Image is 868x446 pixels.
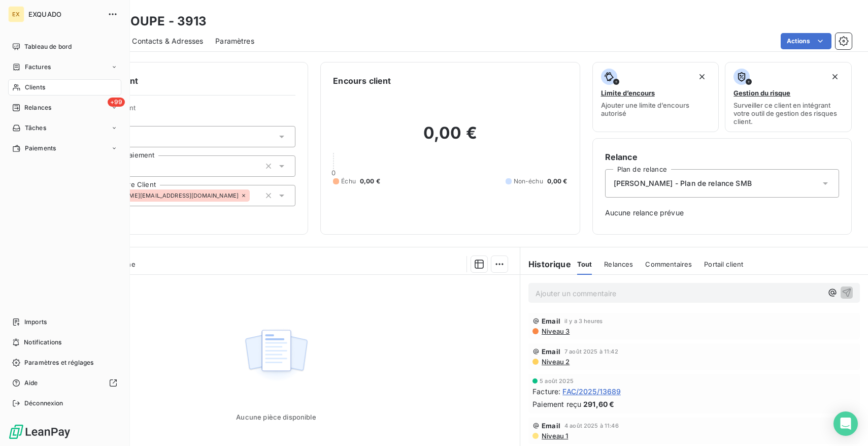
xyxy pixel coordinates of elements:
[215,36,254,46] span: Paramètres
[8,39,121,55] a: Tableau de bord
[108,98,125,107] span: +99
[541,432,568,440] span: Niveau 1
[24,378,38,388] span: Aide
[24,358,93,367] span: Paramètres et réglages
[8,314,121,330] a: Imports
[25,62,51,72] span: Factures
[24,42,72,51] span: Tableau de bord
[24,338,61,347] span: Notifications
[725,62,852,132] button: Gestion du risqueSurveiller ce client en intégrant votre outil de gestion des risques client.
[781,33,831,49] button: Actions
[82,104,295,118] span: Propriétés Client
[8,424,71,440] img: Logo LeanPay
[28,10,102,18] span: EXQUADO
[564,318,603,324] span: il y a 3 heures
[562,386,621,397] span: FAC/2025/13689
[360,177,380,186] span: 0,00 €
[541,358,570,366] span: Niveau 2
[8,59,121,75] a: Factures
[250,191,258,200] input: Ajouter une valeur
[605,151,839,163] h6: Relance
[89,12,207,30] h3: MC GROUPE - 3913
[132,36,203,46] span: Contacts & Adresses
[532,386,560,397] span: Facture :
[25,123,46,133] span: Tâches
[514,177,543,186] span: Non-échu
[341,177,356,186] span: Échu
[547,177,567,186] span: 0,00 €
[833,411,858,436] div: Open Intercom Messenger
[704,260,743,268] span: Portail client
[601,89,655,97] span: Limite d’encours
[520,258,571,270] h6: Historique
[601,101,711,117] span: Ajouter une limite d’encours autorisé
[8,140,121,156] a: Paiements
[24,399,63,408] span: Déconnexion
[532,399,581,409] span: Paiement reçu
[331,169,336,177] span: 0
[129,162,138,171] input: Ajouter une valeur
[645,260,692,268] span: Commentaires
[577,260,592,268] span: Tout
[25,144,56,153] span: Paiements
[244,324,309,387] img: Empty state
[8,79,121,95] a: Clients
[25,83,45,92] span: Clients
[333,123,567,153] h2: 0,00 €
[542,347,560,356] span: Email
[24,103,51,112] span: Relances
[8,100,121,116] a: +99Relances
[24,317,47,327] span: Imports
[542,422,560,430] span: Email
[542,317,560,325] span: Email
[236,413,316,421] span: Aucune pièce disponible
[93,193,239,199] span: [PERSON_NAME][EMAIL_ADDRESS][DOMAIN_NAME]
[583,399,614,409] span: 291,60 €
[564,348,618,355] span: 7 août 2025 à 11:42
[564,423,619,429] span: 4 août 2025 à 11:46
[592,62,719,132] button: Limite d’encoursAjouter une limite d’encours autorisé
[605,208,839,218] span: Aucune relance prévue
[8,355,121,371] a: Paramètres et réglages
[8,375,121,391] a: Aide
[614,178,752,188] span: [PERSON_NAME] - Plan de relance SMB
[8,120,121,136] a: Tâches
[733,101,843,125] span: Surveiller ce client en intégrant votre outil de gestion des risques client.
[733,89,790,97] span: Gestion du risque
[604,260,633,268] span: Relances
[61,75,295,87] h6: Informations client
[333,75,391,87] h6: Encours client
[540,378,574,384] span: 5 août 2025
[541,327,570,335] span: Niveau 3
[8,6,24,22] div: EX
